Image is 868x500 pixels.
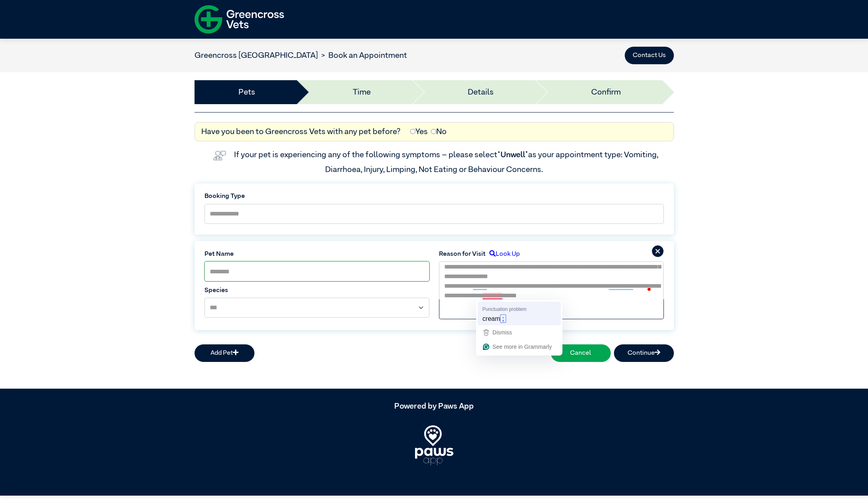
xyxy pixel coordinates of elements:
[205,286,429,295] label: Species
[205,192,664,201] label: Booking Type
[238,86,255,98] a: Pets
[201,126,401,138] label: Have you been to Greencross Vets with any pet before?
[439,261,664,299] textarea: To enrich screen reader interactions, please activate Accessibility in Grammarly extension settings
[431,126,447,138] label: No
[614,344,674,362] button: Continue
[410,126,428,138] label: Yes
[439,249,486,259] label: Reason for Visit
[195,49,407,61] nav: breadcrumb
[210,148,229,164] img: vet
[486,249,520,259] label: Look Up
[415,425,453,465] img: PawsApp
[318,49,407,61] li: Book an Appointment
[195,51,318,59] a: Greencross [GEOGRAPHIC_DATA]
[195,2,284,37] img: f-logo
[625,47,674,64] button: Contact Us
[497,151,528,159] span: “Unwell”
[410,129,415,134] input: Yes
[234,151,660,173] label: If your pet is experiencing any of the following symptoms – please select as your appointment typ...
[195,401,674,411] h5: Powered by Paws App
[551,344,611,362] button: Cancel
[195,344,254,362] button: Add Pet
[205,249,429,259] label: Pet Name
[431,129,436,134] input: No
